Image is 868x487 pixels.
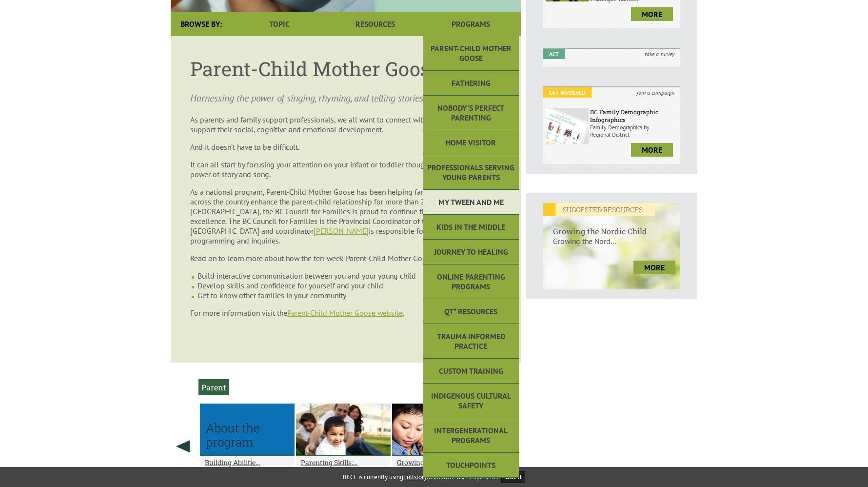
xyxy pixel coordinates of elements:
[190,56,501,81] h1: Parent-Child Mother Goose
[423,190,519,215] a: My Tween and Me
[198,379,229,395] h2: Parent
[631,87,680,98] i: join a campaign
[197,281,501,290] li: Develop skills and confidence for yourself and your child
[205,458,290,467] a: Building Abilitie...
[403,473,427,481] a: Fullstory
[423,96,519,130] a: Nobody's Perfect Parenting
[639,49,680,59] i: take a survey
[232,12,327,36] a: Topic
[423,130,519,155] a: Home Visitor
[287,308,403,318] a: Parent-Child Mother Goose website
[590,108,678,123] h6: BC Family Demographic Infographics
[543,49,565,59] em: Act
[423,384,519,418] a: Indigenous Cultural Safety
[543,236,680,256] p: Growing the Nord...
[631,7,673,21] a: more
[190,160,501,179] p: It can all start by focusing your attention on your infant or toddler though the simple interacti...
[190,115,501,134] p: As parents and family support professionals, we all want to connect with young children to suppor...
[197,271,501,281] li: Build interactive communication between you and your young child
[423,215,519,240] a: Kids in the Middle
[423,418,519,453] a: Intergenerational Programs
[423,12,519,36] a: Programs
[633,261,675,274] a: more
[543,87,592,98] em: Get Involved
[423,453,519,478] a: Touchpoints
[423,155,519,190] a: Professionals Serving Young Parents
[190,308,501,318] p: For more information visit the .
[423,324,519,359] a: Trauma Informed Practice
[423,36,519,71] a: Parent-Child Mother Goose
[543,203,655,216] em: SUGGESTED RESOURCES
[190,142,501,152] p: And it doesn’t have to be difficult.
[423,359,519,384] a: Custom Training
[190,253,501,263] p: Read on to learn more about how the ten-week Parent-Child Mother Goose Program® can:
[190,187,501,245] p: As a national program, Parent-Child Mother Goose has been helping families and professionals acro...
[423,299,519,324] a: QT* Resources
[423,71,519,96] a: Fathering
[423,264,519,299] a: Online Parenting Programs
[397,458,482,467] a: Growing Together ...
[197,290,501,300] li: Get to know other families in your community
[190,91,501,105] p: Harnessing the power of singing, rhyming, and telling stories.
[590,123,678,138] p: Family Demographics by Regional District
[543,216,680,236] h6: Growing the Nordic Child
[314,226,369,236] a: [PERSON_NAME]
[423,240,519,264] a: Journey to Healing
[301,458,386,467] a: Parenting Skills:...
[171,12,232,36] div: Browse By:
[327,12,423,36] a: Resources
[631,143,673,157] a: more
